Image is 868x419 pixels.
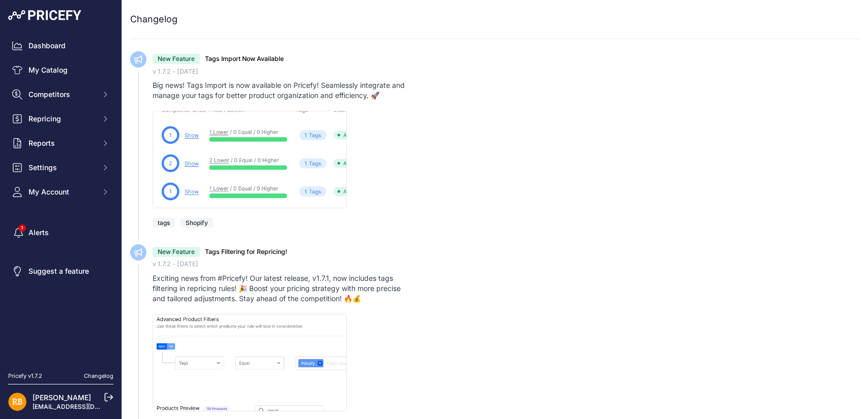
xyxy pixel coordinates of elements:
div: New Feature [153,247,200,257]
button: Settings [8,158,113,177]
a: Alerts [8,223,113,242]
a: Changelog [84,372,113,379]
span: Settings [28,163,95,173]
button: Competitors [8,85,113,104]
button: Reports [8,134,113,152]
a: [PERSON_NAME] [33,393,91,402]
div: v 1.7.2 - [DATE] [153,260,860,269]
div: Big news! Tags Import is now available on Pricefy! Seamlessly integrate and manage your tags for ... [153,80,413,101]
div: Exciting news from #Pricefy! Our latest release, v1.7.1, now includes tags filtering in repricing... [153,273,413,304]
div: v 1.7.2 - [DATE] [153,67,860,77]
div: Pricefy v1.7.2 [8,372,42,380]
button: Repricing [8,110,113,128]
h2: Changelog [130,12,177,26]
h3: Tags Filtering for Repricing! [205,247,287,257]
a: My Catalog [8,61,113,79]
a: Dashboard [8,37,113,55]
span: Reports [28,138,95,148]
span: tags [153,218,175,228]
span: My Account [28,187,95,197]
h3: Tags Import Now Available [205,54,284,64]
span: Competitors [28,89,95,100]
nav: Sidebar [8,37,113,360]
a: Suggest a feature [8,262,113,280]
span: Repricing [28,114,95,124]
span: Shopify [181,218,213,228]
div: New Feature [153,54,200,64]
img: Pricefy Logo [8,10,81,20]
a: [EMAIL_ADDRESS][DOMAIN_NAME] [33,403,139,410]
button: My Account [8,183,113,201]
